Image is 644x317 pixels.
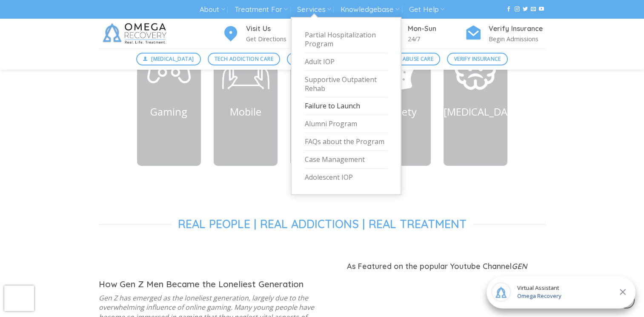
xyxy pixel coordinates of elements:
[151,55,194,63] span: [MEDICAL_DATA]
[150,104,187,118] a: Gaming
[408,23,465,34] h4: Mon-Sun
[304,169,388,186] a: Adolescent IOP
[222,23,303,44] a: Visit Us Get Directions
[246,34,303,44] p: Get Directions
[489,34,546,44] p: Begin Admissions
[409,2,444,17] a: Get Help
[290,104,370,118] a: [MEDICAL_DATA]
[531,6,536,12] a: Send us an email
[523,6,528,12] a: Follow on Twitter
[304,115,388,133] a: Alumni Program
[304,26,388,53] a: Partial Hospitalization Program
[304,53,388,71] a: Adult IOP
[408,34,465,44] p: 24/7
[329,260,546,273] h4: As Featured on the popular Youtube Channel
[512,261,527,271] em: GEN
[514,6,519,12] a: Follow on Instagram
[297,2,331,17] a: Services
[235,2,288,17] a: Treatment For
[364,53,440,65] a: Substance Abuse Care
[208,53,280,65] a: Tech Addiction Care
[99,19,173,48] img: Omega Recovery
[99,280,316,289] h3: How Gen Z Men Became the Loneliest Generation
[287,53,357,65] a: Mental Health Care
[304,97,388,115] a: Failure to Launch
[178,217,467,232] span: Real People | Real Addictions | Real Treatment
[371,55,433,63] span: Substance Abuse Care
[447,53,508,65] a: Verify Insurance
[304,151,388,169] a: Case Management
[539,6,544,12] a: Follow on YouTube
[136,53,201,65] a: [MEDICAL_DATA]
[215,55,273,63] span: Tech Addiction Care
[304,133,388,151] a: FAQs about the Program
[506,6,511,12] a: Follow on Facebook
[444,104,524,118] a: [MEDICAL_DATA]
[200,2,225,17] a: About
[454,55,501,63] span: Verify Insurance
[465,23,546,44] a: Verify Insurance Begin Admissions
[230,104,261,118] a: Mobile
[304,71,388,98] a: Supportive Outpatient Rehab
[246,23,303,34] h4: Visit Us
[341,2,399,17] a: Knowledgebase
[489,23,546,34] h4: Verify Insurance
